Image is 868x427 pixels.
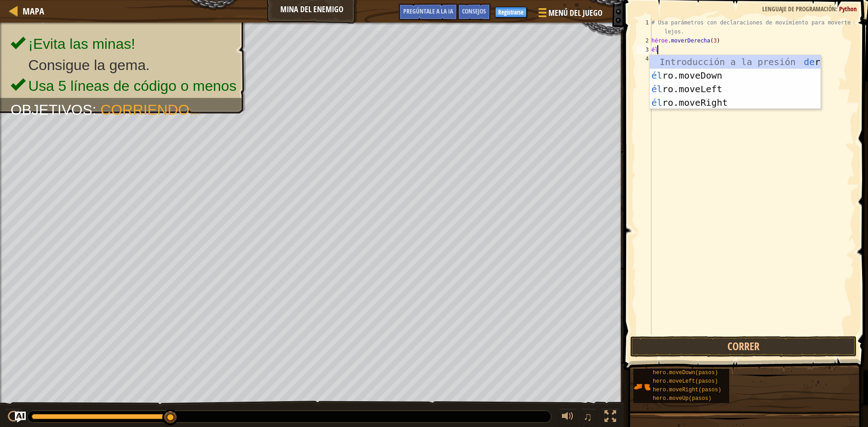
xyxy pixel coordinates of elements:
[462,7,486,15] font: Consejos
[28,56,150,73] font: Consigue la gema.
[10,55,236,75] li: Consigue la gema.
[10,34,236,55] li: ¡Evita las minas!
[836,5,838,13] font: :
[399,4,458,20] button: Pregúntale a la IA
[646,19,649,26] font: 1
[646,38,649,44] font: 2
[646,47,649,53] font: 3
[23,5,44,17] font: Mapa
[18,5,44,17] a: Mapa
[100,101,202,117] font: Corriendo...
[762,5,836,13] font: Lenguaje de programación
[548,7,603,19] font: Menú del Juego
[28,77,236,94] font: Usa 5 líneas de código o menos
[498,8,524,16] font: Registrarse
[92,101,96,117] font: :
[633,378,651,395] img: portrait.png
[15,412,26,422] button: Pregúntale a la IA
[839,5,857,13] font: Python
[653,370,718,376] font: hero.moveDown(pasos)
[559,408,577,427] button: Ajustar volumen
[653,395,712,402] font: hero.moveUp(pasos)
[495,7,527,18] button: Registrarse
[653,378,718,385] font: hero.moveLeft(pasos)
[601,408,619,427] button: Alternativa pantalla completa.
[10,75,236,96] li: Usa 5 líneas de código o menos
[583,410,592,423] font: ♫
[581,408,597,427] button: ♫
[653,387,721,393] font: hero.moveRight(pasos)
[531,4,608,25] button: Menú del Juego
[403,7,453,15] font: Pregúntale a la IA
[630,336,857,357] button: Correr
[646,56,649,62] font: 4
[5,408,23,427] button: Ctrl + P: Play
[10,101,92,117] font: Objetivos
[28,36,135,52] font: ¡Evita las minas!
